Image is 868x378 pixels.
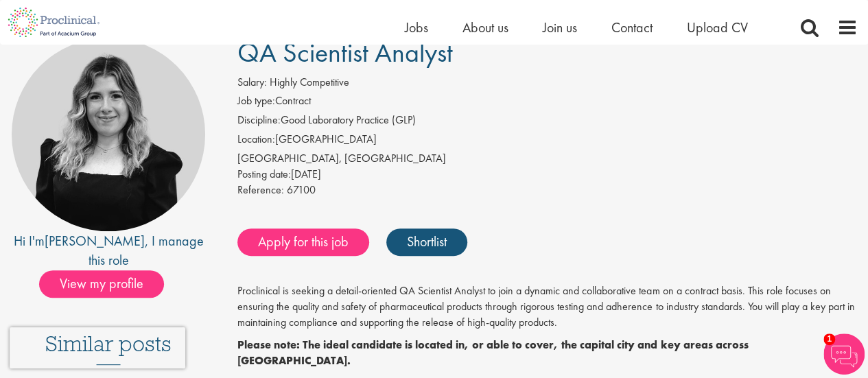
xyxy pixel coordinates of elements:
[237,151,858,167] div: [GEOGRAPHIC_DATA], [GEOGRAPHIC_DATA]
[10,327,185,368] iframe: reCAPTCHA
[237,75,267,91] label: Salary:
[237,167,291,181] span: Posting date:
[386,228,467,256] a: Shortlist
[823,333,835,345] span: 1
[237,35,453,70] span: QA Scientist Analyst
[39,273,178,291] a: View my profile
[543,19,577,36] a: Join us
[237,132,275,147] label: Location:
[237,228,369,256] a: Apply for this job
[237,93,275,109] label: Job type:
[287,182,316,197] span: 67100
[237,93,858,113] li: Contract
[462,19,508,36] a: About us
[237,167,858,182] div: [DATE]
[39,270,164,298] span: View my profile
[237,338,748,368] strong: Please note: The ideal candidate is located in, or able to cover, the capital city and key areas ...
[270,75,349,89] span: Highly Competitive
[10,231,207,270] div: Hi I'm , I manage this role
[12,38,205,231] img: imeage of recruiter Molly Colclough
[237,132,858,151] li: [GEOGRAPHIC_DATA]
[405,19,428,36] a: Jobs
[823,333,865,375] img: Chatbot
[237,182,284,198] label: Reference:
[237,113,858,132] li: Good Laboratory Practice (GLP)
[45,232,145,250] a: [PERSON_NAME]
[611,19,653,36] a: Contact
[687,19,748,36] a: Upload CV
[237,113,281,128] label: Discipline:
[237,283,858,331] p: Proclinical is seeking a detail-oriented QA Scientist Analyst to join a dynamic and collaborative...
